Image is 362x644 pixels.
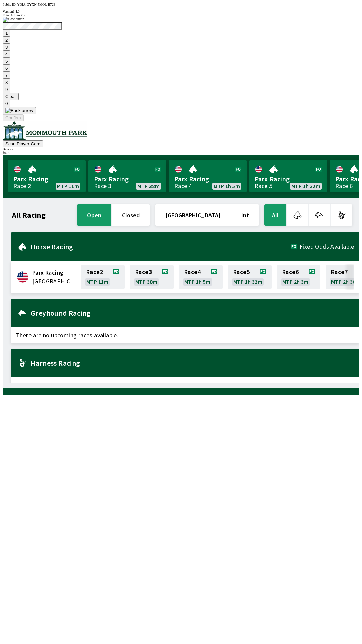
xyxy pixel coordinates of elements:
button: 5 [3,58,10,65]
span: Parx Racing [255,175,322,183]
div: $ 0.00 [3,151,359,155]
h1: All Racing [12,212,46,218]
span: YQIA-GYXN-5MQL-B72E [17,3,56,6]
span: MTP 2h 30m [331,279,360,284]
a: Parx RacingRace 4MTP 1h 5m [169,160,247,192]
a: Race2MTP 11m [81,265,125,289]
button: [GEOGRAPHIC_DATA] [155,204,231,226]
img: close button [3,17,24,22]
button: 1 [3,30,10,37]
button: 2 [3,37,10,44]
img: Back arrow [5,108,33,113]
button: 8 [3,79,10,86]
a: Parx RacingRace 2MTP 11m [8,160,86,192]
div: Race 4 [174,183,192,189]
span: Parx Racing [174,175,241,183]
span: MTP 38m [135,279,158,284]
span: MTP 1h 32m [233,279,262,284]
a: Race5MTP 1h 32m [228,265,271,289]
img: venue logo [3,121,87,140]
div: Balance [3,147,359,151]
button: Clear [3,93,19,100]
span: Fixed Odds Available [300,244,354,249]
div: Race 5 [255,183,272,189]
h2: Harness Racing [31,360,354,366]
h2: Horse Racing [31,244,291,249]
span: Race 5 [233,269,250,275]
div: Public ID: [3,3,359,6]
button: open [77,204,111,226]
div: Enter Admin Pin [3,13,359,17]
span: MTP 2h 3m [282,279,309,284]
button: 9 [3,86,10,93]
div: Race 3 [94,183,111,189]
span: There are no upcoming races available. [11,327,359,343]
a: Parx RacingRace 3MTP 38m [88,160,166,192]
h2: Greyhound Racing [31,310,354,316]
span: MTP 1h 32m [291,183,320,189]
button: closed [112,204,150,226]
button: 4 [3,51,10,58]
span: Race 6 [282,269,299,275]
span: MTP 11m [86,279,109,284]
button: 0 [3,100,10,107]
span: Parx Racing [32,268,77,277]
span: Race 2 [86,269,103,275]
span: MTP 11m [57,183,79,189]
span: MTP 1h 5m [214,183,240,189]
button: 3 [3,44,10,51]
button: Scan Player Card [3,140,43,147]
a: Race3MTP 38m [130,265,174,289]
button: Int [231,204,259,226]
div: Race 6 [335,183,353,189]
button: 6 [3,65,10,72]
span: Race 3 [135,269,152,275]
span: MTP 1h 5m [184,279,211,284]
button: Confirm [3,114,24,121]
a: Race6MTP 2h 3m [277,265,320,289]
button: All [264,204,286,226]
span: United States [32,277,77,286]
span: Parx Racing [94,175,161,183]
button: 7 [3,72,10,79]
a: Race4MTP 1h 5m [179,265,223,289]
div: Version 1.4.0 [3,10,359,13]
span: Race 4 [184,269,201,275]
div: Race 2 [13,183,31,189]
span: Parx Racing [13,175,80,183]
span: Race 7 [331,269,348,275]
a: Parx RacingRace 5MTP 1h 32m [249,160,327,192]
span: There are no upcoming races available. [11,377,359,393]
span: MTP 38m [137,183,160,189]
